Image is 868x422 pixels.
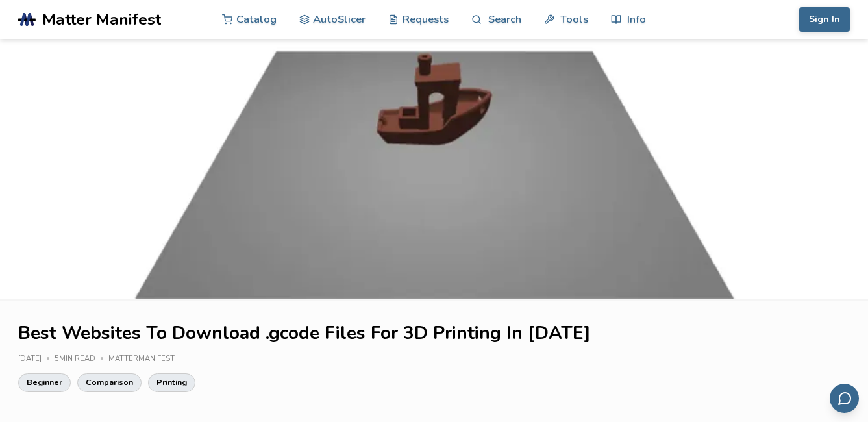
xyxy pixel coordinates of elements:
[55,355,108,364] div: 5 min read
[108,355,184,364] div: MatterManifest
[18,323,850,343] h1: Best Websites To Download .gcode Files For 3D Printing In [DATE]
[42,10,161,29] span: Matter Manifest
[799,7,850,32] button: Sign In
[18,373,71,391] a: Beginner
[18,355,55,364] div: [DATE]
[830,384,859,413] button: Send feedback via email
[148,373,195,391] a: Printing
[77,373,142,391] a: Comparison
